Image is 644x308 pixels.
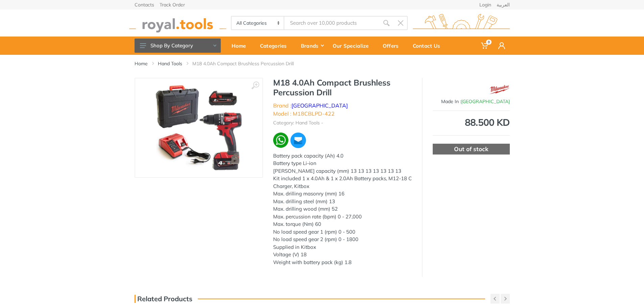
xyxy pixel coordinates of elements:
a: 0 [476,37,494,55]
img: wa.webp [273,133,289,148]
h1: M18 4.0Ah Compact Brushless Percussion Drill [273,78,412,97]
div: Made In : [433,98,510,105]
a: Home [227,37,255,55]
img: royal.tools Logo [129,14,226,32]
span: 0 [486,40,492,45]
a: Home [135,60,148,67]
img: ma.webp [290,132,307,149]
a: Contact Us [408,37,450,55]
a: Contacts [135,2,154,7]
a: Login [479,2,491,7]
img: Royal Tools - M18 4.0Ah Compact Brushless Percussion Drill [156,85,241,170]
a: Our Specialize [328,37,378,55]
img: royal.tools Logo [413,14,510,32]
div: 88.500 KD [433,118,510,127]
li: Model : M18CBLPD-422 [273,110,335,118]
li: M18 4.0Ah Compact Brushless Percussion Drill [192,60,304,67]
li: Brand : [273,101,348,110]
nav: breadcrumb [135,60,510,67]
input: Site search [284,16,379,30]
button: Shop By Category [135,39,221,53]
a: Track Order [160,2,185,7]
div: Our Specialize [328,39,378,53]
a: Categories [255,37,296,55]
span: [GEOGRAPHIC_DATA] [461,98,510,104]
h3: Related Products [135,295,192,303]
a: Offers [378,37,408,55]
img: Milwaukee [490,81,510,98]
li: Category: Hand Tools - [273,119,323,126]
div: Brands [296,39,328,53]
div: Out of stock [433,144,510,155]
div: Offers [378,39,408,53]
div: Home [227,39,255,53]
a: Hand Tools [158,60,182,67]
div: Categories [255,39,296,53]
select: Category [232,17,285,29]
a: العربية [497,2,510,7]
div: Contact Us [408,39,450,53]
a: [GEOGRAPHIC_DATA] [291,102,348,109]
div: Battery pack capacity (Ah) 4.0 Battery type Li-ion [PERSON_NAME] capacity (mm) 13 13 13 13 13 13 ... [273,152,412,266]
